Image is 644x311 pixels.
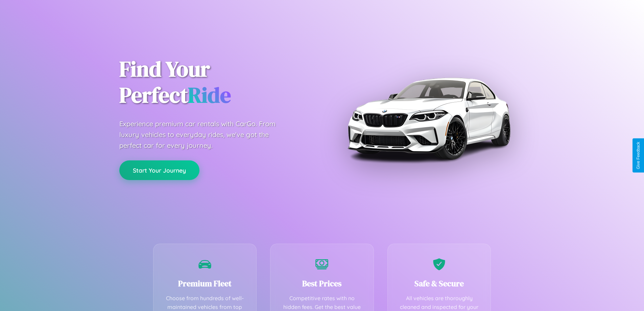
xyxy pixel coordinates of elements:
h3: Premium Fleet [164,278,246,289]
p: Experience premium car rentals with CarGo. From luxury vehicles to everyday rides, we've got the ... [119,118,288,151]
img: Premium BMW car rental vehicle [344,34,513,203]
span: Ride [188,80,231,110]
h1: Find Your Perfect [119,56,312,108]
h3: Best Prices [281,278,363,289]
h3: Safe & Secure [398,278,481,289]
button: Start Your Journey [119,160,199,180]
div: Give Feedback [636,142,641,169]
